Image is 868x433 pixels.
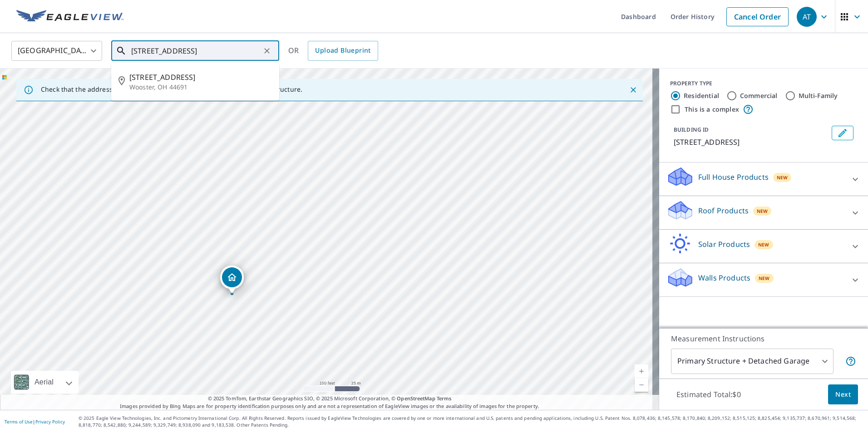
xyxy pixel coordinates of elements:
[35,418,65,425] a: Privacy Policy
[832,126,853,140] button: Edit building 1
[759,275,770,282] span: New
[635,378,648,392] a: Current Level 18, Zoom Out
[666,233,861,259] div: Solar ProductsNew
[671,349,833,374] div: Primary Structure + Detached Garage
[698,172,769,182] p: Full House Products
[16,10,123,24] img: EV Logo
[79,415,863,428] p: © 2025 Eagle View Technologies, Inc. and Pictometry International Corp. All Rights Reserved. Repo...
[208,395,452,403] span: © 2025 TomTom, Earthstar Geographics SIO, © 2025 Microsoft Corporation, ©
[777,174,788,181] span: New
[835,389,851,400] span: Next
[11,38,102,64] div: [GEOGRAPHIC_DATA]
[5,418,33,425] a: Terms of Use
[666,200,861,226] div: Roof ProductsNew
[698,205,749,216] p: Roof Products
[261,44,273,57] button: Clear
[129,83,272,92] p: Wooster, OH 44691
[41,85,302,93] p: Check that the address is accurate, then drag the marker over the correct structure.
[674,137,828,148] p: [STREET_ADDRESS]
[397,395,435,402] a: OpenStreetMap
[11,371,79,394] div: Aerial
[129,72,272,83] span: [STREET_ADDRESS]
[437,395,452,402] a: Terms
[669,384,748,404] p: Estimated Total: $0
[671,333,856,344] p: Measurement Instructions
[797,7,817,27] div: AT
[131,38,261,64] input: Search by address or latitude-longitude
[5,419,65,424] p: |
[666,166,861,192] div: Full House ProductsNew
[799,91,838,100] label: Multi-Family
[315,45,370,56] span: Upload Blueprint
[758,241,769,248] span: New
[32,371,56,394] div: Aerial
[845,356,856,367] span: Your report will include the primary structure and a detached garage if one exists.
[698,272,750,283] p: Walls Products
[685,105,739,114] label: This is a complex
[308,41,378,61] a: Upload Blueprint
[288,41,378,61] div: OR
[684,91,719,100] label: Residential
[670,79,857,88] div: PROPERTY TYPE
[726,7,789,26] a: Cancel Order
[698,239,750,250] p: Solar Products
[740,91,778,100] label: Commercial
[828,384,858,405] button: Next
[635,364,648,378] a: Current Level 18, Zoom In
[627,84,639,96] button: Close
[666,267,861,293] div: Walls ProductsNew
[757,207,768,215] span: New
[220,266,244,294] div: Dropped pin, building 1, Residential property, 3011 Akron Rd Wooster, OH 44691
[674,126,709,133] p: BUILDING ID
